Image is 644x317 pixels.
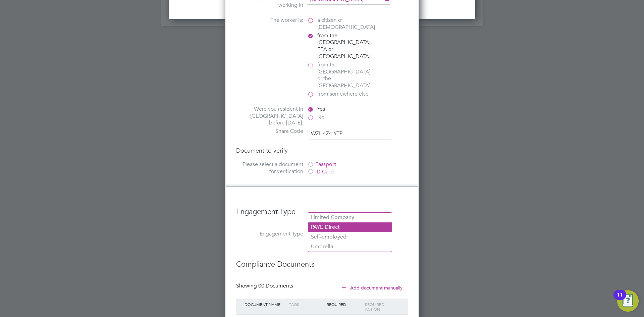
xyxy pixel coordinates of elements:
label: Share Code [236,128,303,135]
span: Yes [317,106,325,113]
span: from the [GEOGRAPHIC_DATA], EEA or [GEOGRAPHIC_DATA] [317,32,374,60]
div: Required [325,299,363,310]
label: Engagement Type [236,230,303,237]
div: Passport [307,161,408,168]
span: a citizen of [DEMOGRAPHIC_DATA] [317,17,375,31]
div: Document Name [243,299,287,310]
div: 11 [617,295,623,304]
button: Add document manually [337,282,408,293]
div: Tags [287,299,325,310]
div: Required Action [363,299,401,315]
div: ID Card [307,168,408,175]
label: Please select a document for verification [236,161,303,175]
span: from the [GEOGRAPHIC_DATA] or the [GEOGRAPHIC_DATA] [317,61,374,89]
h4: Document to verify [236,147,408,154]
span: 00 Documents [258,282,293,289]
label: Were you resident in [GEOGRAPHIC_DATA] before [DATE]: [236,106,303,126]
h3: Compliance Documents [236,253,408,269]
li: Umbrella [308,242,392,252]
h3: Engagement Type [236,200,408,217]
li: PAYE Direct [308,222,392,232]
li: Limited Company [308,213,392,222]
div: Showing [236,282,294,289]
button: Open Resource Center, 11 new notifications [617,290,639,312]
li: Self-employed [308,232,392,242]
span: from somewhere else [317,91,369,98]
label: The worker is: [236,17,303,24]
span: No [317,114,324,121]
